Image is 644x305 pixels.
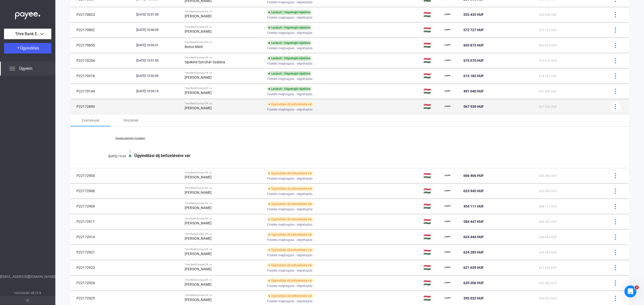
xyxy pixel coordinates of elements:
[610,293,621,303] button: more-blue
[610,216,621,227] button: more-blue
[539,189,557,193] span: 623 945 HUF
[539,28,557,32] span: 572 727 HUF
[463,59,484,63] span: 575 070 HUF
[185,232,263,235] div: Trive Bank Europe Zrt. vs
[15,9,40,20] img: white-payee-white-dot.svg
[267,222,312,228] span: Fizetési meghagyás - végrehajtás
[185,14,212,18] strong: [PERSON_NAME]
[267,86,312,91] div: Lezárult | Végrehajtó kijelölve
[539,266,557,270] span: 621 639 HUF
[421,214,443,229] td: 🇭🇺
[613,73,618,79] img: more-blue
[136,89,181,94] div: [DATE] 13:55:15
[185,282,212,286] strong: [PERSON_NAME]
[445,203,451,209] img: payee-logo
[70,22,134,37] td: P22170802
[445,188,451,194] img: payee-logo
[185,202,263,205] div: Trive Bank Europe Zrt. vs
[445,173,451,179] img: payee-logo
[421,275,443,290] td: 🇭🇺
[70,53,134,68] td: P22170204
[185,236,212,240] strong: [PERSON_NAME]
[185,217,263,220] div: Trive Bank Europe Zrt. vs
[610,9,621,20] button: more-blue
[539,297,557,300] span: 395 032 HUF
[613,89,618,94] img: more-blue
[185,75,212,79] strong: [PERSON_NAME]
[267,56,312,61] div: Lezárult | Végrehajtó kijelölve
[267,15,312,21] span: Fizetési meghagyás - végrehajtás
[445,27,451,33] img: payee-logo
[445,295,451,301] img: payee-logo
[463,105,484,109] span: 567 939 HUF
[539,281,557,285] span: 620 206 HUF
[185,252,212,256] strong: [PERSON_NAME]
[267,176,312,182] span: Fizetési meghagyás - végrehajtás
[267,298,312,304] span: Fizetési meghagyás - végrehajtás
[421,38,443,53] td: 🇭🇺
[610,247,621,258] button: more-blue
[185,10,263,13] div: Trive Bank Europe Zrt. vs
[421,53,443,68] td: 🇭🇺
[267,91,312,97] span: Fizetési meghagyás - végrehajtás
[539,220,557,224] span: 584 447 HUF
[613,104,618,109] img: more-blue
[539,90,557,93] span: 491 040 HUF
[463,296,484,300] span: 395 032 HUF
[267,283,312,289] span: Fizetési meghagyás - végrehajtás
[613,296,618,301] img: more-blue
[70,183,134,198] td: P22172908
[124,117,138,123] div: Részletek
[463,74,484,78] span: 615 182 HUF
[267,252,312,258] span: Fizetési meghagyás - végrehajtás
[185,206,212,210] strong: [PERSON_NAME]
[70,7,134,22] td: P22170823
[267,76,312,82] span: Fizetési meghagyás - végrehajtás
[134,153,604,158] div: Ügyindítási díj befizetésére vár
[4,29,51,39] button: Trive Bank Europe Zrt.
[421,22,443,37] td: 🇭🇺
[185,186,263,189] div: Trive Bank Europe Zrt. vs
[70,275,134,290] td: P22172924
[267,61,312,67] span: Fizetési meghagyás - végrehajtás
[185,106,212,110] strong: [PERSON_NAME]
[463,266,484,270] span: 621 639 HUF
[70,99,134,114] td: P22172890
[185,60,225,64] strong: Sipekiné Sztruhár Szabina
[610,232,621,242] button: more-blue
[267,247,313,252] div: Ügyindítási díj befizetésére vár
[421,68,443,83] td: 🇭🇺
[17,46,20,49] img: plus-white.svg
[463,13,484,17] span: 555 435 HUF
[185,171,263,174] div: Trive Bank Europe Zrt. vs
[267,237,312,243] span: Fizetési meghagyás - végrehajtás
[267,232,313,237] div: Ügyindítási díj befizetésére vár
[539,13,557,17] span: 555 435 HUF
[267,263,313,268] div: Ügyindítási díj befizetésére vár
[539,74,557,78] span: 615 182 HUF
[463,43,484,47] span: 603 873 HUF
[463,281,484,285] span: 620 206 HUF
[463,235,484,239] span: 624 444 HUF
[185,294,263,297] div: Trive Bank Europe Zrt. vs
[136,12,181,17] div: [DATE] 10:57:35
[613,265,618,270] img: more-blue
[267,293,313,298] div: Ügyindítási díj befizetésére vár
[267,25,312,30] div: Lezárult | Végrehajtó kijelölve
[613,234,618,240] img: more-blue
[635,285,639,289] span: 1
[610,71,621,81] button: more-blue
[613,204,618,209] img: more-blue
[613,250,618,255] img: more-blue
[445,219,451,225] img: payee-logo
[70,245,134,260] td: P22172921
[70,199,134,214] td: P22172909
[463,174,484,178] span: 606 466 HUF
[267,40,312,45] div: Lezárult | Végrehajtó kijelölve
[539,59,557,63] span: 575 070 HUF
[267,217,313,222] div: Ügyindítási díj befizetésére vár
[539,205,557,208] span: 454 111 HUF
[610,262,621,273] button: more-blue
[4,43,51,54] button: Ügyindítás
[610,186,621,196] button: more-blue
